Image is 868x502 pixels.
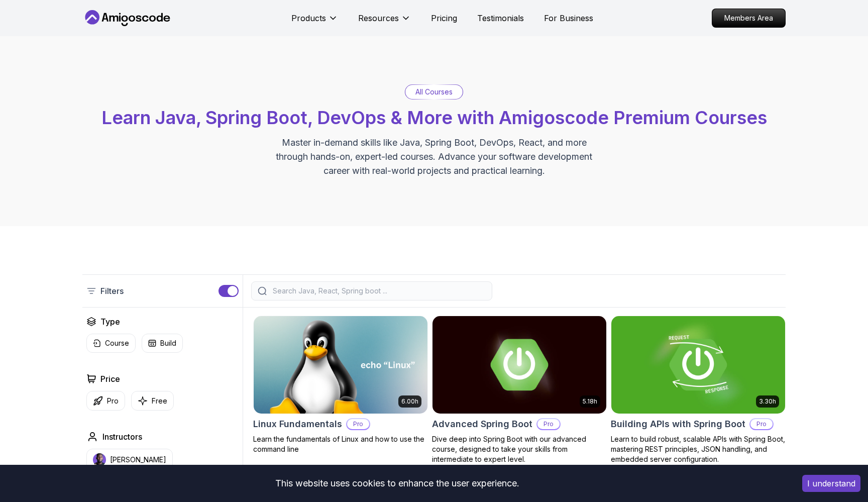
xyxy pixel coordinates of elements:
[253,417,342,431] h2: Linux Fundamentals
[160,338,176,348] p: Build
[611,434,786,464] p: Learn to build robust, scalable APIs with Spring Boot, mastering REST principles, JSON handling, ...
[105,338,129,348] p: Course
[611,316,786,464] a: Building APIs with Spring Boot card3.30hBuilding APIs with Spring BootProLearn to build robust, s...
[265,136,603,178] p: Master in-demand skills like Java, Spring Boot, DevOps, React, and more through hands-on, expert-...
[537,419,560,429] p: Pro
[253,434,428,454] p: Learn the fundamentals of Linux and how to use the command line
[759,397,776,406] p: 3.30h
[110,455,166,465] p: [PERSON_NAME]
[712,9,786,28] a: Members Area
[291,12,326,24] p: Products
[100,373,120,385] h2: Price
[432,434,607,464] p: Dive deep into Spring Boot with our advanced course, designed to take your skills from intermedia...
[432,316,606,414] img: Advanced Spring Boot card
[806,439,868,487] iframe: chat widget
[86,449,173,471] button: instructor img[PERSON_NAME]
[432,417,532,431] h2: Advanced Spring Boot
[415,87,453,97] p: All Courses
[712,9,785,27] p: Members Area
[253,316,428,454] a: Linux Fundamentals card6.00hLinux FundamentalsProLearn the fundamentals of Linux and how to use t...
[100,285,124,297] p: Filters
[93,453,106,466] img: instructor img
[100,316,120,328] h2: Type
[254,316,427,414] img: Linux Fundamentals card
[101,107,767,129] span: Learn Java, Spring Boot, DevOps & More with Amigoscode Premium Courses
[750,419,773,429] p: Pro
[8,472,787,494] div: This website uses cookies to enhance the user experience.
[271,286,486,296] input: Search Java, React, Spring boot ...
[102,431,142,443] h2: Instructors
[544,12,593,24] a: For Business
[802,475,860,492] button: Accept cookies
[477,12,524,24] a: Testimonials
[131,391,174,411] button: Free
[401,397,418,406] p: 6.00h
[152,396,167,406] p: Free
[432,316,607,464] a: Advanced Spring Boot card5.18hAdvanced Spring BootProDive deep into Spring Boot with our advanced...
[611,417,745,431] h2: Building APIs with Spring Boot
[107,396,119,406] p: Pro
[142,334,183,353] button: Build
[431,12,457,24] a: Pricing
[583,397,597,406] p: 5.18h
[358,12,399,24] p: Resources
[86,334,136,353] button: Course
[86,391,125,411] button: Pro
[611,316,785,414] img: Building APIs with Spring Boot card
[358,12,411,32] button: Resources
[291,12,338,32] button: Products
[347,419,369,429] p: Pro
